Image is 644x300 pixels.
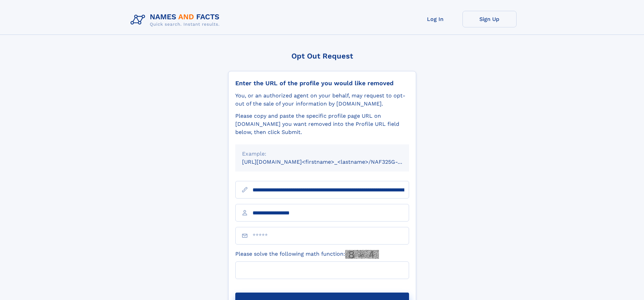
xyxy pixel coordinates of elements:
[242,150,402,158] div: Example:
[462,11,517,27] a: Sign Up
[235,112,409,136] div: Please copy and paste the specific profile page URL on [DOMAIN_NAME] you want removed into the Pr...
[235,92,409,108] div: You, or an authorized agent on your behalf, may request to opt-out of the sale of your informatio...
[242,159,422,165] small: [URL][DOMAIN_NAME]<firstname>_<lastname>/NAF325G-xxxxxxxx
[235,79,409,87] div: Enter the URL of the profile you would like removed
[228,52,416,60] div: Opt Out Request
[235,250,379,259] label: Please solve the following math function:
[408,11,462,27] a: Log In
[128,11,225,29] img: Logo Names and Facts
